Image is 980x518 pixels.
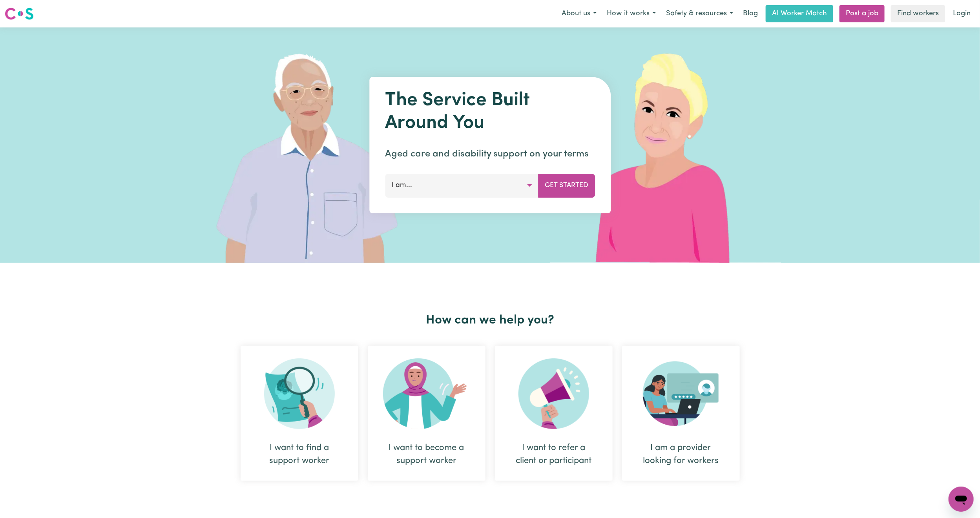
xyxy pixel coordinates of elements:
[766,5,833,22] a: AI Worker Match
[538,174,595,197] button: Get Started
[495,346,613,481] div: I want to refer a client or participant
[949,487,974,512] iframe: Button to launch messaging window, conversation in progress
[557,5,602,22] button: About us
[622,346,740,481] div: I am a provider looking for workers
[236,313,745,328] h2: How can we help you?
[368,346,485,481] div: I want to become a support worker
[891,5,945,22] a: Find workers
[385,174,538,197] button: I am...
[241,346,358,481] div: I want to find a support worker
[518,358,589,429] img: Refer
[514,442,594,467] div: I want to refer a client or participant
[948,5,975,22] a: Login
[641,442,721,467] div: I am a provider looking for workers
[602,5,661,22] button: How it works
[643,358,719,429] img: Provider
[5,5,34,23] a: Careseekers logo
[259,442,339,467] div: I want to find a support worker
[661,5,738,22] button: Safety & resources
[5,7,34,21] img: Careseekers logo
[383,358,470,429] img: Become Worker
[385,89,595,134] h1: The Service Built Around You
[738,5,763,22] a: Blog
[839,5,885,22] a: Post a job
[387,442,467,467] div: I want to become a support worker
[264,358,335,429] img: Search
[385,147,595,161] p: Aged care and disability support on your terms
